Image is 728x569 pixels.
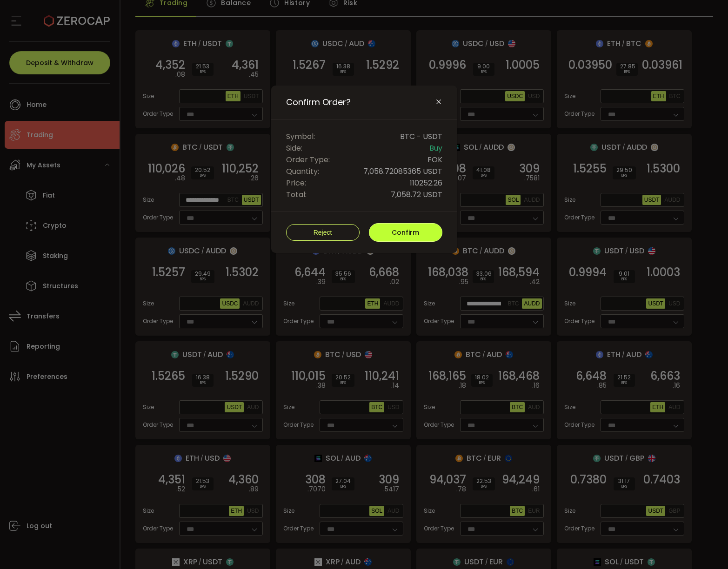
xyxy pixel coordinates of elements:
[286,177,306,189] span: Price:
[392,228,419,237] span: Confirm
[271,86,457,253] div: Confirm Order?
[427,154,442,165] span: FOK
[363,165,442,177] span: 7,058.72085365 USDT
[286,189,307,200] span: Total:
[369,223,442,242] button: Confirm
[400,131,442,142] span: BTC - USDT
[391,189,442,200] span: 7,058.72 USDT
[286,97,351,108] span: Confirm Order?
[286,154,330,165] span: Order Type:
[286,224,360,241] button: Reject
[286,142,302,154] span: Side:
[286,165,319,177] span: Quantity:
[410,177,442,189] span: 110252.26
[286,131,315,142] span: Symbol:
[617,469,728,569] iframe: Chat Widget
[314,229,332,236] span: Reject
[429,142,442,154] span: Buy
[435,98,442,106] button: Close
